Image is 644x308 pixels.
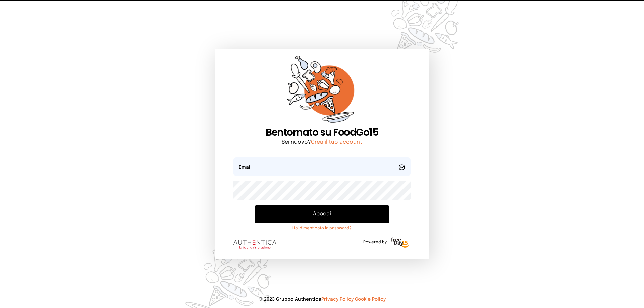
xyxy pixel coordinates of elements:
p: Sei nuovo? [233,138,411,146]
h1: Bentornato su FoodGo15 [233,126,411,138]
a: Crea il tuo account [311,139,362,145]
img: logo.8f33a47.png [233,240,276,249]
span: Powered by [363,240,387,245]
p: © 2023 Gruppo Authentica [11,296,633,303]
img: sticker-orange.65babaf.png [287,56,357,126]
button: Accedi [255,205,389,223]
a: Privacy Policy [321,297,354,302]
img: logo-freeday.3e08031.png [389,236,411,250]
a: Hai dimenticato la password? [255,226,389,231]
a: Cookie Policy [355,297,386,302]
